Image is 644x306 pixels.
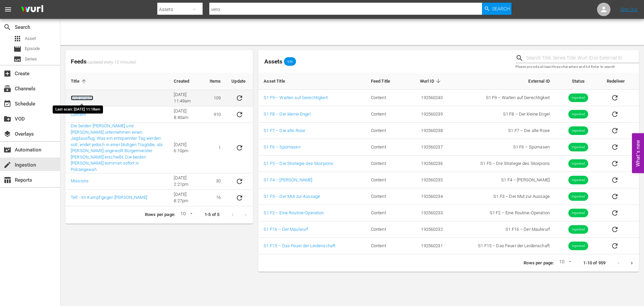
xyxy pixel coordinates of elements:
p: Please provide at least three characters and hit Enter to search [516,64,639,70]
td: S1 F2 – Eine Routine-Operation [448,205,555,221]
span: Series [13,55,21,63]
span: Created [174,78,198,84]
a: S1 F9 – Warten auf Gerechtigkeit [264,95,327,100]
span: Asset [25,35,36,42]
td: 192560235 [405,172,448,188]
td: [DATE] 11:49am [168,90,204,106]
td: S1 F16 – Der Maulwurf [448,221,555,238]
span: Ingestion [3,161,11,169]
span: Overlays [3,130,11,138]
span: Reports [3,176,11,184]
td: 192560234 [405,188,448,205]
td: [DATE] 8:40am [168,106,204,123]
a: S1 F15 – Das Feuer der Leidenschaft [264,243,335,248]
span: Ingested [568,161,588,166]
span: Wurl ID [420,78,443,84]
td: S1 F7 – Die alte Rose [448,123,555,139]
td: 192560238 [405,123,448,139]
td: S1 F9 – Warten auf Gerechtigkeit [448,90,555,106]
td: Content [366,90,405,106]
span: menu [4,5,12,13]
td: S1 F8 – Der kleine Engel [448,106,555,123]
p: Rows per page: [145,212,175,218]
th: Feed Title [366,73,405,90]
span: 959 [284,59,296,63]
a: Content [71,112,86,117]
td: [DATE] 8:27pm [168,190,204,206]
p: 1-5 of 5 [205,212,219,218]
span: Ingested [568,244,588,249]
td: Content [366,139,405,156]
td: S1 F15 – Das Feuer der Leidenschaft [448,238,555,254]
td: 192560232 [405,221,448,238]
td: Content [366,238,405,254]
td: 910 [204,106,226,123]
span: Ingested [568,112,588,117]
td: Content [366,106,405,123]
span: Create [3,70,11,78]
span: Title [71,78,88,84]
button: Search [482,3,512,15]
th: Items [204,73,226,90]
button: Next page [625,257,638,270]
a: S1 F7 – Die alte Rose [264,128,305,133]
span: Feeds [65,56,253,67]
a: S1 F4 – [PERSON_NAME] [264,177,312,182]
td: Content [366,188,405,205]
td: S1 F4 – [PERSON_NAME] [448,172,555,188]
div: 10 [556,258,573,268]
span: Ingested [568,178,588,183]
span: Asset [13,35,21,43]
td: Content [366,221,405,238]
a: S1 F16 – Der Maulwurf [264,227,308,232]
a: S1 F8 – Der kleine Engel [264,112,310,117]
input: Search Title, Series Title, Wurl ID or External ID [526,53,639,63]
td: Content [366,156,405,172]
p: 1-10 of 959 [583,260,605,266]
td: 192560237 [405,139,448,156]
span: (updated every 15 minutes) [87,60,136,65]
span: Series [25,56,37,62]
td: 109 [204,90,226,106]
td: 192560239 [405,106,448,123]
td: S1 F5 – Die Strategie des Skorpions [448,156,555,172]
span: Ingested [568,95,588,100]
th: External ID [448,73,555,90]
a: Andromeda [71,95,93,100]
td: 30 [204,173,226,190]
img: ans4CAIJ8jUAAAAAAAAAAAAAAAAAAAAAAAAgQb4GAAAAAAAAAAAAAAAAAAAAAAAAJMjXAAAAAAAAAAAAAAAAAAAAAAAAgAT5G... [16,2,48,17]
td: Content [366,123,405,139]
td: S1 F3 – Der Mut zur Aussage [448,188,555,205]
a: Die beiden [PERSON_NAME] und [PERSON_NAME] unternehmen einen Jagdausflug. Was ein entspannter Tag... [71,123,163,172]
td: Content [366,172,405,188]
span: Asset Title [264,78,294,84]
a: Missions [71,178,89,183]
td: S1 F6 – Spürnasen [448,139,555,156]
span: Schedule [3,100,11,108]
a: S1 F5 – Die Strategie des Skorpions [264,161,333,166]
span: Ingested [568,227,588,232]
td: [DATE] 2:21pm [168,173,204,190]
td: [DATE] 6:10pm [168,123,204,173]
th: Status [555,73,601,90]
span: Ingested [568,194,588,199]
span: Episode [25,45,40,52]
table: sticky table [258,73,639,254]
a: S1 F3 – Der Mut zur Aussage [264,194,320,199]
a: Tell - Im Kampf gegen [PERSON_NAME] [71,195,147,200]
th: Update [226,73,253,90]
td: 192560233 [405,205,448,221]
span: Search [492,3,510,15]
a: S1 F2 – Eine Routine-Operation [264,210,324,215]
span: Search [3,23,11,31]
td: 192560231 [405,238,448,254]
div: 10 [178,210,194,220]
span: Automation [3,146,11,154]
td: 1 [204,123,226,173]
th: Redeliver [601,73,639,90]
table: sticky table [65,73,253,206]
span: Ingested [568,145,588,150]
span: Ingested [568,211,588,216]
span: Assets [264,58,282,65]
a: S1 F6 – Spürnasen [264,144,300,149]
